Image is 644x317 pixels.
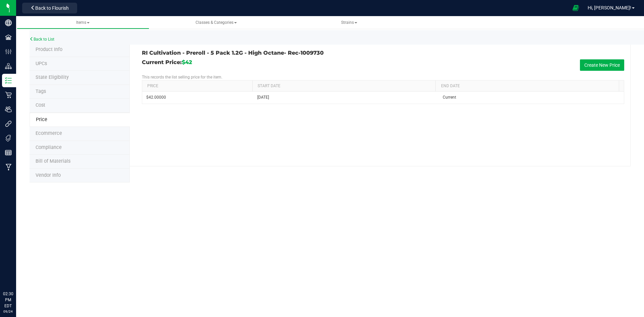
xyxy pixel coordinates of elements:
p: 09/24 [3,309,13,314]
inline-svg: Reports [5,149,12,156]
span: Ecommerce [36,130,62,136]
span: Product Info [36,47,62,52]
span: [DATE] [257,94,269,101]
button: Back to Flourish [22,3,77,13]
inline-svg: Retail [5,92,12,98]
inline-svg: Users [5,106,12,113]
inline-svg: Inventory [5,77,12,84]
span: Tag [36,74,69,80]
span: Hi, [PERSON_NAME]! [588,5,631,10]
span: Price [36,117,47,122]
inline-svg: Manufacturing [5,164,12,170]
span: Open Ecommerce Menu [568,1,583,14]
span: Tag [36,89,46,94]
span: Cost [36,102,45,108]
span: Bill of Materials [36,158,70,164]
p: This records the list selling price for the item. [142,74,624,80]
inline-svg: Company [5,19,12,26]
p: 02:30 PM EDT [3,291,13,309]
span: $42 [182,59,192,65]
span: Items [76,20,90,25]
span: Strains [341,20,357,25]
th: Price [142,81,252,92]
inline-svg: Configuration [5,48,12,55]
span: $42.00000 [146,94,166,101]
span: Classes & Categories [196,20,237,25]
a: Back to List [30,37,54,42]
span: Back to Flourish [35,5,69,11]
span: Current [443,94,456,101]
span: Vendor Info [36,172,61,178]
span: Compliance [36,145,62,150]
th: Start Date [252,81,436,92]
button: Create New Price [580,59,624,71]
inline-svg: Tags [5,135,12,142]
inline-svg: Facilities [5,34,12,41]
iframe: Resource center [7,263,27,283]
th: End Date [435,81,619,92]
h3: Current Price: [142,59,192,71]
inline-svg: Integrations [5,120,12,127]
inline-svg: Distribution [5,63,12,69]
h3: RI Cultivation - Preroll - 5 Pack 1.2G - High Octane- Rec-1009730 [142,50,378,56]
span: Tag [36,61,47,66]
